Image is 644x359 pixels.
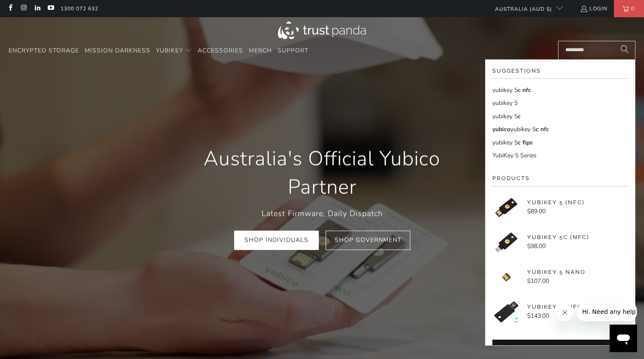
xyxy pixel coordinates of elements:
[198,46,243,55] span: Accessories
[492,340,628,359] button: Search for "yubikey 5"
[249,46,272,55] span: Merch
[9,41,308,61] nav: Translation missing: en.navigation.header.main_nav
[20,5,27,12] a: Trust Panda Australia on Instagram
[492,125,510,133] span: yubico
[492,263,628,291] a: YubiKey 5 Nano - Trust Panda YubiKey 5 Nano $107.00
[518,86,531,94] span: c nfc
[278,46,308,55] span: Support
[510,125,536,133] mark: yubikey 5
[180,208,464,220] p: Latest Firmware, Daily Dispatch
[492,86,518,94] mark: yubikey 5
[518,112,521,120] span: c
[527,312,549,320] span: $143.00
[527,198,585,207] p: YubiKey 5 (NFC)
[492,138,518,147] mark: yubikey 5
[492,138,628,147] a: yubikey 5c fips
[527,303,602,311] p: YubiKey 5 (NFC) FIPS
[198,41,243,61] a: Accessories
[278,41,308,61] a: Support
[518,138,533,147] span: c fips
[85,41,150,61] a: Mission Darkness
[492,151,628,160] a: YubiKey 5 Series
[9,41,79,61] a: Encrypted Storage
[6,5,14,12] a: Trust Panda Australia on Facebook
[492,86,628,95] a: yubikey 5c nfc
[5,6,62,13] span: Hi. Need any help?
[527,268,586,276] p: YubiKey 5 Nano
[527,242,546,250] span: $98.00
[527,233,589,242] p: YubiKey 5C (NFC)
[156,46,183,55] span: YubiKey
[577,302,637,321] iframe: Message from company
[556,304,574,321] iframe: Close message
[527,277,549,285] span: $107.00
[85,46,150,55] span: Mission Darkness
[527,207,546,215] span: $89.00
[326,231,410,250] a: Shop Government
[492,99,518,107] mark: yubikey 5
[492,112,628,121] a: yubikey 5c
[492,298,520,326] img: YubiKey 5 NFC FIPS - Trust Panda
[492,228,520,256] img: YubiKey 5C (NFC) - Trust Panda
[180,144,464,201] h1: Australia's Official Yubico Partner
[580,4,607,13] a: Login
[47,5,54,12] a: Trust Panda Australia on YouTube
[156,41,192,61] summary: YubiKey
[234,231,319,250] a: Shop Individuals
[34,5,41,12] a: Trust Panda Australia on LinkedIn
[492,263,520,291] img: YubiKey 5 Nano - Trust Panda
[278,21,366,39] img: Trust Panda Australia
[249,41,272,61] a: Merch
[492,67,628,79] h2: Suggestions
[492,112,518,120] mark: yubikey 5
[492,125,628,134] a: yubicoyubikey 5c nfc
[492,193,628,221] a: YubiKey 5 (NFC) - Trust Panda YubiKey 5 (NFC) $89.00
[492,193,520,221] img: YubiKey 5 (NFC) - Trust Panda
[536,125,549,133] span: c nfc
[614,41,635,60] button: Search
[492,98,628,108] a: yubikey 5
[492,228,628,256] a: YubiKey 5C (NFC) - Trust Panda YubiKey 5C (NFC) $98.00
[558,41,635,60] input: Search...
[492,174,628,187] h2: Products
[610,325,637,352] iframe: Button to launch messaging window
[61,4,98,13] a: 1300 072 632
[9,46,79,55] span: Encrypted Storage
[492,298,628,326] a: YubiKey 5 NFC FIPS - Trust Panda YubiKey 5 (NFC) FIPS $143.00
